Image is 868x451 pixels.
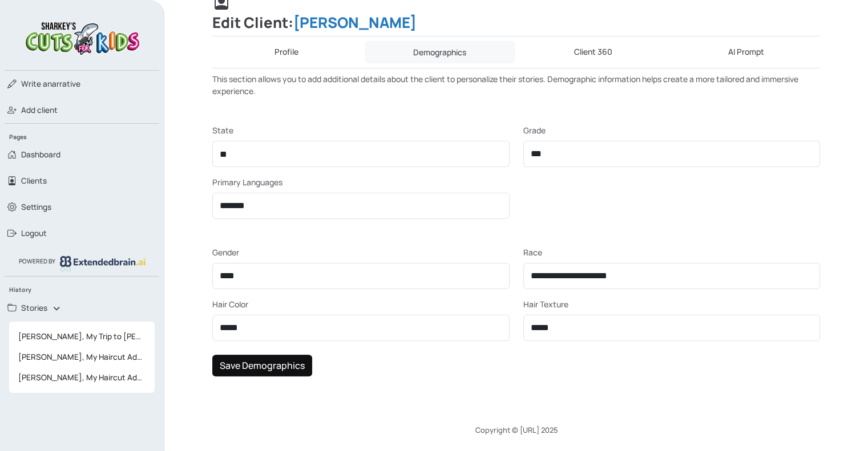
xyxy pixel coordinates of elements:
img: logo [22,18,142,56]
a: Profile [212,41,361,63]
a: [PERSON_NAME], My Trip to [PERSON_NAME] for a Bang Trim [9,326,155,347]
span: Settings [21,201,51,213]
img: logo [60,256,146,271]
p: This section allows you to add additional details about the client to personalize their stories. ... [212,73,820,97]
label: Gender [212,246,239,258]
a: AI Prompt [672,41,820,63]
span: [PERSON_NAME], My Haircut Adventure at [PERSON_NAME] [14,367,150,388]
span: Clients [21,175,47,186]
label: Grade [523,124,546,136]
span: Stories [21,302,47,314]
a: Demographics [365,41,515,63]
label: Hair Color [212,298,248,310]
span: [PERSON_NAME], My Trip to [PERSON_NAME] for a Bang Trim [14,326,150,347]
span: [PERSON_NAME], My Haircut Adventure at [PERSON_NAME] [14,347,150,367]
a: [PERSON_NAME], My Haircut Adventure at [PERSON_NAME] [9,347,155,367]
span: Copyright © [URL] 2025 [475,425,558,435]
a: [PERSON_NAME], My Haircut Adventure at [PERSON_NAME] [9,367,155,388]
span: Dashboard [21,149,60,160]
label: Primary Languages [212,176,282,188]
a: Client 360 [519,41,668,63]
span: narrative [21,78,80,90]
label: Hair Texture [523,298,568,310]
button: Save Demographics [212,355,312,376]
label: Race [523,246,542,258]
span: Write a [21,79,47,89]
label: State [212,124,233,136]
span: Logout [21,227,47,239]
span: Add client [21,104,58,116]
a: [PERSON_NAME] [293,13,417,32]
